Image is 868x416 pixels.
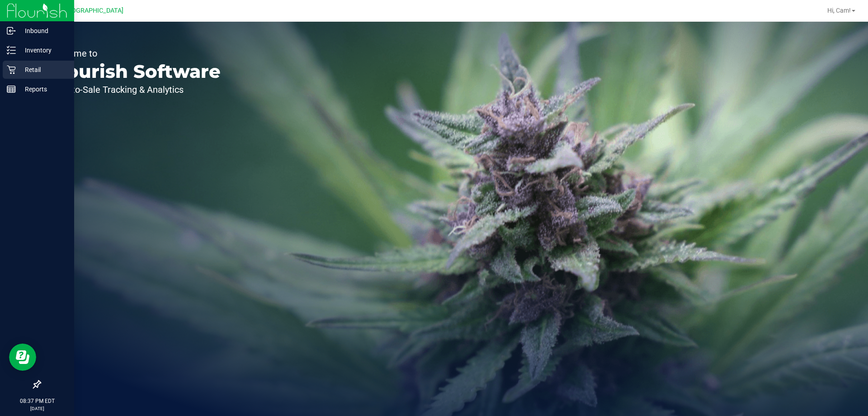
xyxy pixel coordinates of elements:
[827,7,851,14] span: Hi, Cam!
[49,85,221,94] p: Seed-to-Sale Tracking & Analytics
[49,62,221,81] p: Flourish Software
[16,64,70,75] p: Retail
[61,7,123,14] span: [GEOGRAPHIC_DATA]
[16,45,70,56] p: Inventory
[9,344,36,371] iframe: Resource center
[7,65,16,74] inline-svg: Retail
[49,49,221,58] p: Welcome to
[7,46,16,55] inline-svg: Inventory
[7,85,16,94] inline-svg: Reports
[4,397,70,405] p: 08:37 PM EDT
[16,84,70,95] p: Reports
[4,405,70,412] p: [DATE]
[7,26,16,35] inline-svg: Inbound
[16,25,70,36] p: Inbound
